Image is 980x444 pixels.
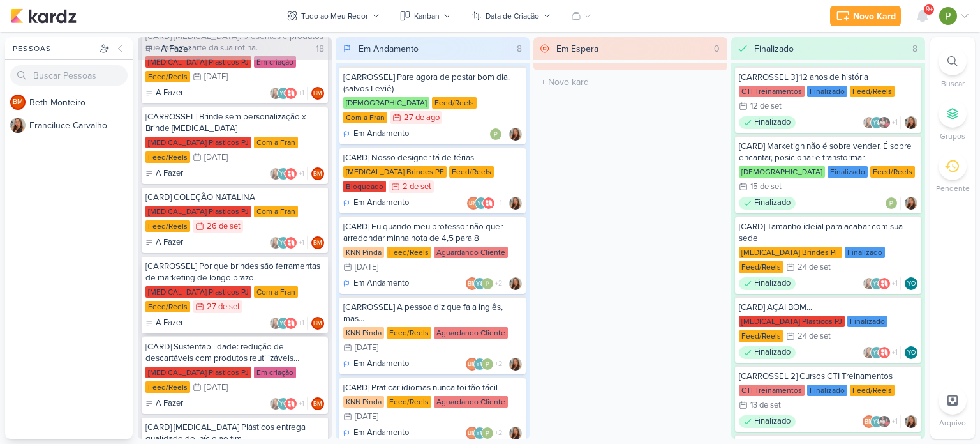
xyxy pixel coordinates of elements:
div: Feed/Reels [387,396,431,408]
div: Responsável: Franciluce Carvalho [509,128,522,141]
div: Responsável: Franciluce Carvalho [509,277,522,290]
img: Franciluce Carvalho [863,116,875,129]
div: Responsável: Franciluce Carvalho [509,427,522,440]
img: Allegra Plásticos e Brindes Personalizados [482,197,495,210]
p: BM [313,91,322,97]
div: Colaboradores: Beth Monteiro, Yasmin Oliveira, Paloma Paixão Designer, knnpinda@gmail.com, financ... [466,358,505,371]
p: BM [468,431,477,437]
div: Em Andamento [343,128,409,141]
div: Com a Fran [343,112,387,123]
p: Em Andamento [353,128,409,141]
div: Aguardando Cliente [434,327,508,339]
div: 24 de set [798,263,831,272]
img: Paloma Paixão Designer [481,277,494,290]
div: Responsável: Franciluce Carvalho [905,415,917,428]
img: Allegra Plásticos e Brindes Personalizados [285,167,297,180]
div: Yasmin Oliveira [277,317,290,330]
p: YO [907,350,916,356]
img: Paloma Paixão Designer [481,358,494,371]
img: Allegra Plásticos e Brindes Personalizados [878,346,891,359]
div: Beth Monteiro [311,87,324,100]
div: Finalizado [739,415,796,428]
div: A Fazer [145,87,183,100]
div: [MEDICAL_DATA] Plasticos PJ [145,56,251,68]
div: Colaboradores: Beth Monteiro, Yasmin Oliveira, Paloma Paixão Designer, knnpinda@gmail.com, financ... [466,427,505,440]
div: [DEMOGRAPHIC_DATA] [739,166,825,178]
div: Beth Monteiro [311,397,324,410]
img: Paloma Paixão Designer [885,197,898,210]
img: cti direção [878,116,891,129]
div: Responsável: Beth Monteiro [311,167,324,180]
p: YO [873,120,881,126]
div: Responsável: Beth Monteiro [311,236,324,249]
div: [DEMOGRAPHIC_DATA] [343,97,429,109]
div: Feed/Reels [432,97,477,109]
div: 26 de set [207,222,241,231]
div: A Fazer [161,42,191,56]
div: [MEDICAL_DATA] Plasticos PJ [145,286,251,298]
input: + Novo kard [536,73,725,91]
div: KNN Pinda [343,247,384,258]
span: +2 [494,359,502,369]
p: A Fazer [156,397,183,410]
div: Responsável: Beth Monteiro [311,87,324,100]
div: Responsável: Franciluce Carvalho [509,358,522,371]
p: Arquivo [939,417,966,429]
div: Finalizado [807,385,847,396]
div: Yasmin Oliveira [277,167,290,180]
div: A Fazer [145,167,183,180]
div: [DATE] [355,263,378,272]
p: YO [279,321,288,327]
span: +1 [891,348,898,358]
div: Yasmin Oliveira [870,346,883,359]
div: Aguardando Cliente [434,396,508,408]
div: Finalizado [845,247,885,258]
div: [CARROSSEL] A pessoa diz que fala inglês, mas... [343,302,522,325]
div: Responsável: Beth Monteiro [311,397,324,410]
div: Em Andamento [343,427,409,440]
p: A Fazer [156,87,183,100]
div: [DATE] [355,344,378,352]
div: Colaboradores: Beth Monteiro, Yasmin Oliveira, cti direção, Paloma Paixão Designer [863,415,901,428]
div: Finalizado [807,86,847,97]
img: Franciluce Carvalho [905,116,917,129]
img: Franciluce Carvalho [269,167,282,180]
div: 15 de set [750,183,782,191]
div: 13 de set [750,401,781,410]
div: [MEDICAL_DATA] Brindes PF [739,247,842,258]
p: BM [13,99,23,106]
div: Yasmin Oliveira [277,87,290,100]
span: +1 [891,118,898,128]
div: Colaboradores: Franciluce Carvalho, Yasmin Oliveira, Allegra Plásticos e Brindes Personalizados, ... [863,277,901,290]
div: Colaboradores: Franciluce Carvalho, Yasmin Oliveira, Allegra Plásticos e Brindes Personalizados, ... [269,167,308,180]
div: Feed/Reels [739,261,783,273]
div: Colaboradores: Beth Monteiro, Yasmin Oliveira, Allegra Plásticos e Brindes Personalizados, Paloma... [467,197,505,210]
span: +1 [891,279,898,289]
p: BM [865,419,873,425]
div: Beth Monteiro [311,167,324,180]
div: [CARROSSEL] Brinde sem personalização x Brinde Allegra [145,111,324,134]
div: [DATE] [204,73,228,81]
div: 8 [907,42,923,56]
span: +1 [297,88,304,98]
div: Beth Monteiro [466,358,479,371]
div: KNN Pinda [343,327,384,339]
p: BM [313,401,322,408]
p: A Fazer [156,236,183,249]
div: [CARD] Marketign não é sobre vender. É sobre encantar, posicionar e transformar. [739,141,917,164]
div: Feed/Reels [850,86,895,97]
p: Em Andamento [353,277,409,290]
div: Finalizado [739,346,796,359]
div: Feed/Reels [870,166,915,178]
div: Colaboradores: Paloma Paixão Designer [885,197,901,210]
div: 18 [311,42,329,56]
div: [MEDICAL_DATA] Plasticos PJ [739,316,845,327]
p: YO [907,281,916,287]
div: [MEDICAL_DATA] Plasticos PJ [145,206,251,217]
img: Paloma Paixão Designer [489,128,502,141]
div: CTI Treinamentos [739,385,805,396]
p: YO [279,240,288,247]
img: Paloma Paixão Designer [481,427,494,440]
div: [CARD] AÇAI BOM... [739,302,917,313]
div: Colaboradores: Franciluce Carvalho, Yasmin Oliveira, Allegra Plásticos e Brindes Personalizados, ... [269,397,308,410]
